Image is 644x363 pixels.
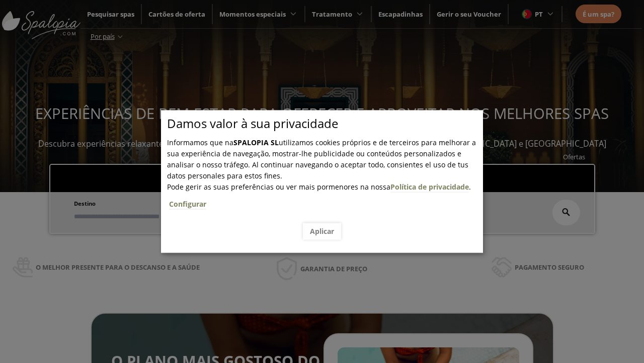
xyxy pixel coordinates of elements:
[167,182,390,192] span: Pode gerir as suas preferências ou ver mais pormenores na nossa
[167,138,476,180] span: Informamos que na utilizamos cookies próprios e de terceiros para melhorar a sua experiência de n...
[167,118,483,129] p: Damos valor à sua privacidade
[390,182,469,192] a: Política de privacidade
[303,223,341,239] button: Aplicar
[167,182,483,216] span: .
[169,199,206,209] a: Configurar
[233,138,279,147] b: SPALOPIA SL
